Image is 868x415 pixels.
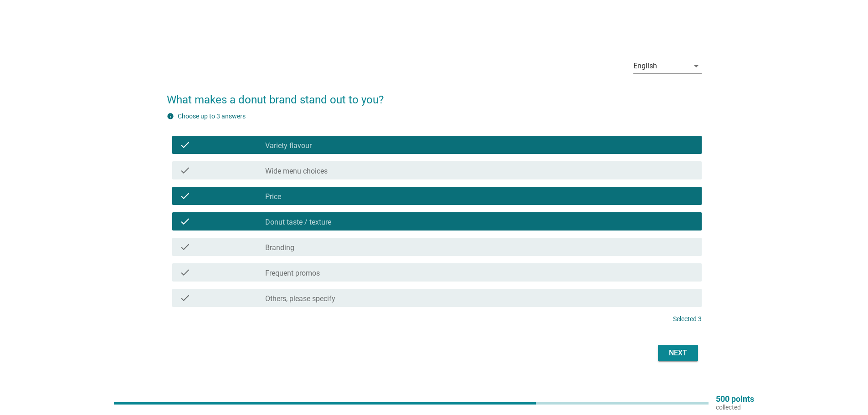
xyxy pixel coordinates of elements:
[265,167,328,176] label: Wide menu choices
[180,241,190,252] i: check
[265,269,320,278] label: Frequent promos
[658,345,698,361] button: Next
[673,314,702,324] p: Selected 3
[265,218,331,227] label: Donut taste / texture
[180,216,190,227] i: check
[180,139,190,150] i: check
[265,294,335,303] label: Others, please specify
[265,243,294,252] label: Branding
[180,267,190,278] i: check
[180,190,190,201] i: check
[665,348,691,359] div: Next
[265,192,281,201] label: Price
[167,82,702,108] h2: What makes a donut brand stand out to you?
[167,113,174,120] i: info
[691,61,702,72] i: arrow_drop_down
[178,113,246,120] label: Choose up to 3 answers
[180,292,190,303] i: check
[716,403,754,411] p: collected
[180,165,190,176] i: check
[716,395,754,403] p: 500 points
[265,141,312,150] label: Variety flavour
[633,62,657,70] div: English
